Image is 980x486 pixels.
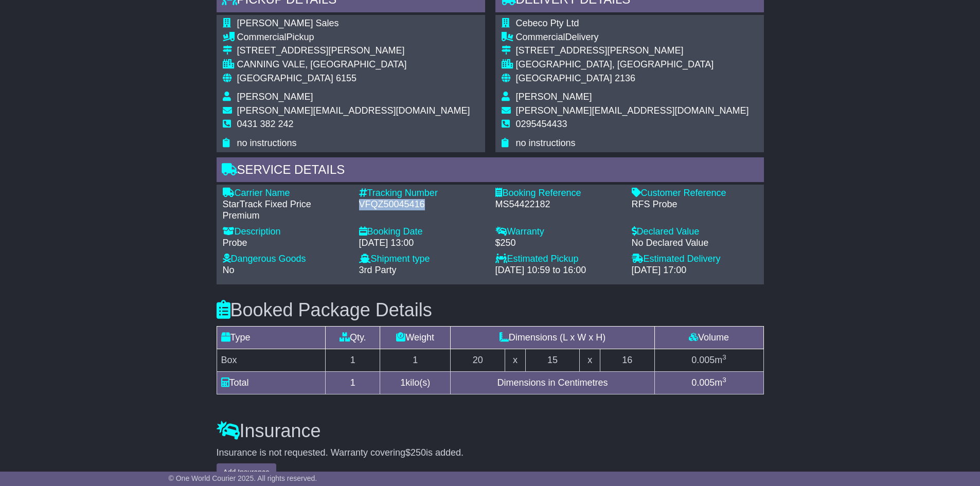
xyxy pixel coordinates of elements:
div: RFS Probe [632,199,758,210]
td: Weight [380,327,451,349]
td: 1 [326,349,380,372]
td: 1 [380,349,451,372]
div: CANNING VALE, [GEOGRAPHIC_DATA] [237,59,470,70]
span: 0.005 [691,377,715,388]
div: MS54422182 [495,199,621,210]
div: Service Details [217,157,764,185]
td: 1 [326,372,380,394]
td: Volume [654,327,763,349]
div: Delivery [516,32,749,43]
div: [GEOGRAPHIC_DATA], [GEOGRAPHIC_DATA] [516,59,749,70]
td: 16 [600,349,654,372]
button: Add Insurance [217,463,276,481]
div: Dangerous Goods [223,254,349,265]
h3: Insurance [217,421,764,441]
div: Description [223,226,349,238]
td: Type [217,327,326,349]
td: Box [217,349,326,372]
div: StarTrack Fixed Price Premium [223,199,349,221]
span: © One World Courier 2025. All rights reserved. [169,474,317,482]
span: 2136 [615,73,635,83]
span: [PERSON_NAME][EMAIL_ADDRESS][DOMAIN_NAME] [237,105,470,116]
div: Shipment type [359,254,485,265]
div: [STREET_ADDRESS][PERSON_NAME] [237,45,470,57]
td: Total [217,372,326,394]
div: Estimated Pickup [495,254,621,265]
div: Carrier Name [223,188,349,199]
div: Probe [223,238,349,249]
span: No [223,265,235,275]
span: [GEOGRAPHIC_DATA] [516,73,612,83]
span: [PERSON_NAME] [237,92,313,102]
div: Estimated Delivery [632,254,758,265]
div: Declared Value [632,226,758,238]
td: Qty. [326,327,380,349]
div: VFQZ50045416 [359,199,485,210]
td: Dimensions in Centimetres [451,372,654,394]
span: 0295454433 [516,119,567,129]
div: Insurance is not requested. Warranty covering is added. [217,447,764,459]
span: $250 [405,447,426,458]
div: $250 [495,238,621,249]
td: x [505,349,525,372]
span: 0.005 [691,355,715,365]
td: Dimensions (L x W x H) [451,327,654,349]
span: [PERSON_NAME][EMAIL_ADDRESS][DOMAIN_NAME] [516,105,749,116]
span: 0431 382 242 [237,119,294,129]
div: Booking Date [359,226,485,238]
div: [DATE] 10:59 to 16:00 [495,265,621,276]
div: [DATE] 17:00 [632,265,758,276]
div: [DATE] 13:00 [359,238,485,249]
div: Pickup [237,32,470,43]
td: x [580,349,600,372]
td: kilo(s) [380,372,451,394]
span: 6155 [336,73,357,83]
span: Cebeco Pty Ltd [516,18,579,28]
div: [STREET_ADDRESS][PERSON_NAME] [516,45,749,57]
div: Booking Reference [495,188,621,199]
div: Customer Reference [632,188,758,199]
sup: 3 [722,376,726,384]
div: No Declared Value [632,238,758,249]
td: 20 [451,349,505,372]
span: [PERSON_NAME] [516,92,592,102]
div: Tracking Number [359,188,485,199]
span: [GEOGRAPHIC_DATA] [237,73,333,83]
span: Commercial [237,32,287,42]
div: Warranty [495,226,621,238]
span: Commercial [516,32,565,42]
td: m [654,372,763,394]
span: no instructions [516,138,576,148]
span: 3rd Party [359,265,397,275]
sup: 3 [722,353,726,361]
span: 1 [400,377,405,388]
span: [PERSON_NAME] Sales [237,18,339,28]
td: 15 [525,349,580,372]
span: no instructions [237,138,297,148]
h3: Booked Package Details [217,300,764,320]
td: m [654,349,763,372]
